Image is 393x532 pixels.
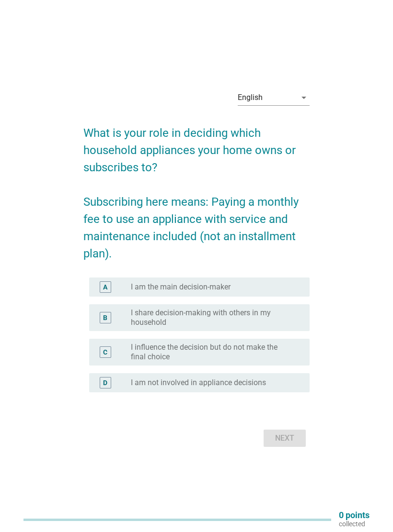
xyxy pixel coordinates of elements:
label: I share decision-making with others in my household [131,308,294,327]
h2: What is your role in deciding which household appliances your home owns or subscribes to? Subscri... [83,115,310,262]
label: I influence the decision but do not make the final choice [131,343,294,362]
label: I am the main decision-maker [131,282,231,292]
div: D [103,378,107,388]
p: collected [339,520,370,528]
div: English [238,93,263,102]
label: I am not involved in appliance decisions [131,378,266,388]
div: C [103,347,107,357]
i: arrow_drop_down [298,92,310,103]
p: 0 points [339,511,370,520]
div: A [103,282,107,292]
div: B [103,313,107,323]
